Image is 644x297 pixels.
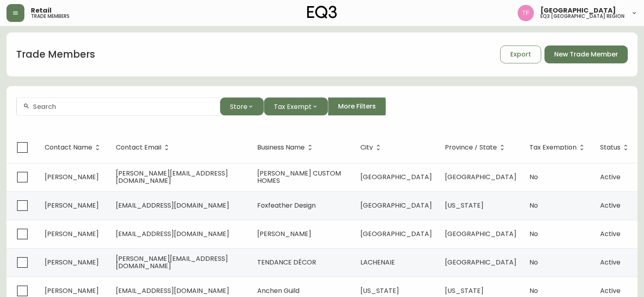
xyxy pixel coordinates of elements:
button: New Trade Member [544,46,628,63]
span: [GEOGRAPHIC_DATA] [360,172,432,182]
span: [PERSON_NAME] [45,201,99,210]
span: [EMAIL_ADDRESS][DOMAIN_NAME] [116,201,229,210]
span: No [529,172,538,182]
span: More Filters [338,102,376,111]
span: Store [230,102,247,112]
span: No [529,286,538,295]
span: [PERSON_NAME] [45,286,99,295]
span: Business Name [257,145,305,150]
span: City [360,145,373,150]
img: logo [307,6,337,19]
button: Store [220,98,264,115]
span: [PERSON_NAME][EMAIL_ADDRESS][DOMAIN_NAME] [116,254,228,271]
span: Contact Name [45,144,103,151]
span: [GEOGRAPHIC_DATA] [540,7,616,14]
span: [GEOGRAPHIC_DATA] [445,229,516,238]
span: No [529,258,538,267]
button: More Filters [328,98,386,115]
span: Business Name [257,144,315,151]
img: 971393357b0bdd4f0581b88529d406f6 [518,5,534,21]
span: No [529,229,538,238]
span: [EMAIL_ADDRESS][DOMAIN_NAME] [116,286,229,295]
span: Active [600,172,620,182]
span: Active [600,286,620,295]
span: TENDANCE DÉCOR [257,258,316,267]
span: Status [600,144,631,151]
span: New Trade Member [554,50,618,59]
h5: trade members [31,14,69,19]
span: [PERSON_NAME] [257,229,311,238]
span: LACHENAIE [360,258,395,267]
span: Foxfeather Design [257,201,316,210]
span: Tax Exempt [274,102,312,112]
span: [EMAIL_ADDRESS][DOMAIN_NAME] [116,229,229,238]
span: Province / State [445,145,497,150]
span: [PERSON_NAME] [45,229,99,238]
span: Province / State [445,144,507,151]
span: [US_STATE] [445,201,484,210]
span: City [360,144,384,151]
span: Export [510,50,531,59]
span: Active [600,201,620,210]
span: [GEOGRAPHIC_DATA] [445,258,516,267]
span: [PERSON_NAME] [45,172,99,182]
span: [US_STATE] [445,286,484,295]
span: Tax Exemption [529,144,587,151]
span: Contact Name [45,145,92,150]
span: Contact Email [116,145,161,150]
span: [GEOGRAPHIC_DATA] [445,172,516,182]
h5: eq3 [GEOGRAPHIC_DATA] region [540,14,624,19]
span: [PERSON_NAME] CUSTOM HOMES [257,169,341,185]
span: Status [600,145,620,150]
span: Active [600,258,620,267]
span: [US_STATE] [360,286,399,295]
span: [GEOGRAPHIC_DATA] [360,201,432,210]
span: [GEOGRAPHIC_DATA] [360,229,432,238]
span: [PERSON_NAME][EMAIL_ADDRESS][DOMAIN_NAME] [116,169,228,185]
h1: Trade Members [16,48,95,61]
span: Contact Email [116,144,172,151]
span: Retail [31,7,52,14]
button: Tax Exempt [264,98,328,115]
span: Tax Exemption [529,145,577,150]
span: [PERSON_NAME] [45,258,99,267]
span: Active [600,229,620,238]
span: No [529,201,538,210]
span: Anchen Guild [257,286,299,295]
button: Export [500,46,541,63]
input: Search [33,103,213,111]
